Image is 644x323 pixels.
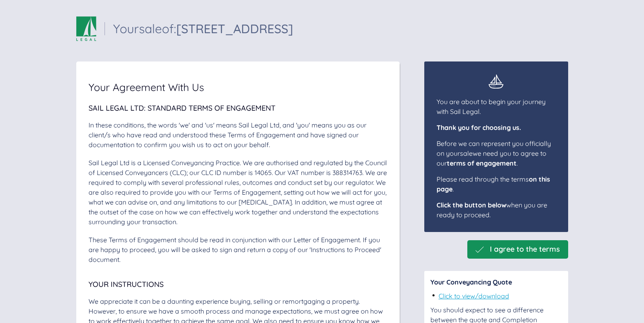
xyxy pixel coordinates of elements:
[437,98,546,116] span: You are about to begin your journey with Sail Legal.
[437,123,521,132] span: Thank you for choosing us.
[176,21,293,36] span: [STREET_ADDRESS]
[437,201,506,209] span: Click the button below
[437,175,550,193] span: Please read through the terms .
[490,245,560,254] span: I agree to the terms
[437,201,547,219] span: when you are ready to proceed.
[89,280,164,289] span: Your Instructions
[437,139,551,167] span: Before we can represent you officially on your sale we need you to agree to our .
[89,82,204,92] span: Your Agreement With Us
[439,292,509,300] a: Click to view/download
[89,120,387,150] div: In these conditions, the words 'we' and 'us' means Sail Legal Ltd, and 'you' means you as our cli...
[430,278,512,286] span: Your Conveyancing Quote
[89,235,387,264] div: These Terms of Engagement should be read in conjunction with our Letter of Engagement. If you are...
[89,158,387,227] div: Sail Legal Ltd is a Licensed Conveyancing Practice. We are authorised and regulated by the Counci...
[89,103,275,113] span: Sail Legal Ltd: Standard Terms of Engagement
[447,159,517,167] span: terms of engagement
[113,23,293,35] div: Your sale of:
